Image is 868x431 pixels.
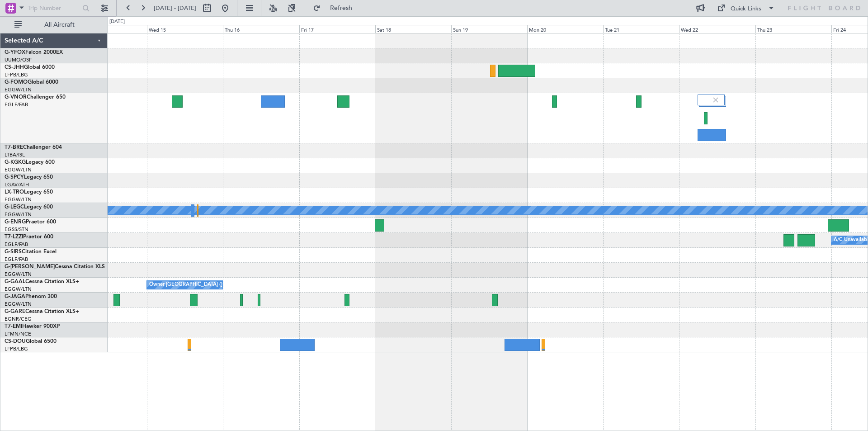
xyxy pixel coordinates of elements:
[5,175,53,180] a: G-SPCYLegacy 650
[5,279,79,284] a: G-GAALCessna Citation XLS+
[5,181,29,188] a: LGAV/ATH
[5,189,53,195] a: LX-TROLegacy 650
[5,65,55,70] a: CS-JHHGlobal 6000
[5,279,25,284] span: G-GAAL
[5,204,24,210] span: G-LEGC
[5,50,63,55] a: G-YFOXFalcon 2000EX
[28,1,80,15] input: Trip Number
[5,50,25,55] span: G-YFOX
[5,204,53,210] a: G-LEGCLegacy 600
[5,301,32,308] a: EGGW/LTN
[5,226,28,233] a: EGSS/STN
[24,22,95,28] span: All Aircraft
[5,211,32,218] a: EGGW/LTN
[5,339,57,344] a: CS-DOUGlobal 6500
[5,196,32,203] a: EGGW/LTN
[5,160,26,165] span: G-KGKG
[451,25,527,33] div: Sun 19
[5,86,32,93] a: EGGW/LTN
[5,324,60,329] a: T7-EMIHawker 900XP
[5,175,24,180] span: G-SPCY
[755,25,831,33] div: Thu 23
[223,25,299,33] div: Thu 16
[5,101,28,108] a: EGLF/FAB
[5,80,28,85] span: G-FOMO
[322,5,360,11] span: Refresh
[5,256,28,263] a: EGLF/FAB
[5,65,24,70] span: CS-JHH
[5,80,58,85] a: G-FOMOGlobal 6000
[5,346,28,352] a: LFPB/LBG
[299,25,375,33] div: Fri 17
[5,189,24,195] span: LX-TRO
[731,5,761,14] div: Quick Links
[5,249,22,255] span: G-SIRS
[5,145,62,150] a: T7-BREChallenger 604
[5,219,56,225] a: G-ENRGPraetor 600
[5,145,23,150] span: T7-BRE
[5,294,25,299] span: G-JAGA
[5,160,55,165] a: G-KGKGLegacy 600
[5,219,26,225] span: G-ENRG
[5,286,32,293] a: EGGW/LTN
[375,25,451,33] div: Sat 18
[603,25,679,33] div: Tue 21
[5,249,57,255] a: G-SIRSCitation Excel
[679,25,755,33] div: Wed 22
[712,1,779,15] button: Quick Links
[309,1,363,15] button: Refresh
[5,264,55,270] span: G-[PERSON_NAME]
[10,18,98,32] button: All Aircraft
[5,57,32,63] a: UUMO/OSF
[5,234,53,240] a: T7-LZZIPraetor 600
[5,166,32,173] a: EGGW/LTN
[154,4,196,12] span: [DATE] - [DATE]
[5,264,105,270] a: G-[PERSON_NAME]Cessna Citation XLS
[5,294,57,299] a: G-JAGAPhenom 300
[5,309,25,314] span: G-GARE
[5,152,25,158] a: LTBA/ISL
[5,271,32,278] a: EGGW/LTN
[527,25,603,33] div: Mon 20
[5,316,32,322] a: EGNR/CEG
[5,309,79,314] a: G-GARECessna Citation XLS+
[5,324,22,329] span: T7-EMI
[5,241,28,248] a: EGLF/FAB
[712,96,720,104] img: gray-close.svg
[71,25,147,33] div: Tue 14
[5,234,23,240] span: T7-LZZI
[5,331,31,337] a: LFMN/NCE
[5,95,66,100] a: G-VNORChallenger 650
[109,18,125,26] div: [DATE]
[5,71,28,78] a: LFPB/LBG
[147,25,223,33] div: Wed 15
[5,95,27,100] span: G-VNOR
[5,339,26,344] span: CS-DOU
[149,278,274,292] div: Owner [GEOGRAPHIC_DATA] ([GEOGRAPHIC_DATA])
